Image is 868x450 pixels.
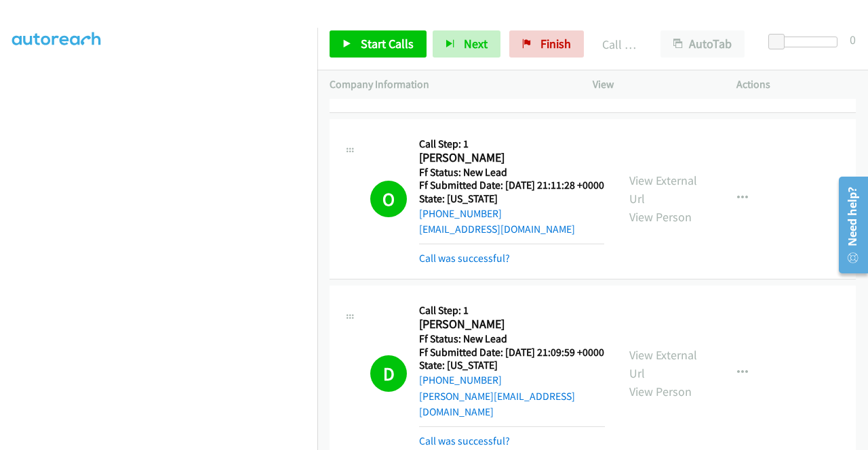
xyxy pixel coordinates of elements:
p: Actions [736,76,856,93]
h5: Call Step: 1 [419,137,604,151]
p: Call Completed [602,35,636,53]
h5: Ff Submitted Date: [DATE] 21:09:59 +0000 [419,346,605,359]
a: [EMAIL_ADDRESS][DOMAIN_NAME] [419,223,575,235]
h5: Ff Submitted Date: [DATE] 21:11:28 +0000 [419,179,604,192]
a: Finish [509,30,584,58]
a: View External Url [629,173,697,206]
button: AutoTab [660,30,745,58]
div: 0 [850,30,856,49]
a: [PHONE_NUMBER] [419,207,502,220]
h1: O [370,181,407,217]
h5: State: [US_STATE] [419,359,605,372]
h5: State: [US_STATE] [419,192,604,206]
span: Finish [540,36,571,51]
a: Call was successful? [419,434,510,447]
h5: Ff Status: New Lead [419,332,605,346]
a: Call was successful? [419,252,510,265]
p: Company Information [330,76,568,93]
h2: [PERSON_NAME] [419,317,600,332]
a: View Person [629,209,692,225]
a: View Person [629,384,692,399]
h5: Ff Status: New Lead [419,166,604,179]
iframe: Resource Center [829,171,868,279]
p: View [593,76,712,93]
h1: D [370,355,407,392]
button: Next [433,30,500,58]
div: Delay between calls (in seconds) [775,37,837,47]
a: [PERSON_NAME][EMAIL_ADDRESS][DOMAIN_NAME] [419,390,575,419]
a: Start Calls [330,30,427,58]
h2: [PERSON_NAME] [419,150,600,166]
span: Next [464,36,488,51]
h5: Call Step: 1 [419,304,605,317]
span: Start Calls [361,36,414,51]
a: [PHONE_NUMBER] [419,374,502,386]
a: View External Url [629,347,697,381]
